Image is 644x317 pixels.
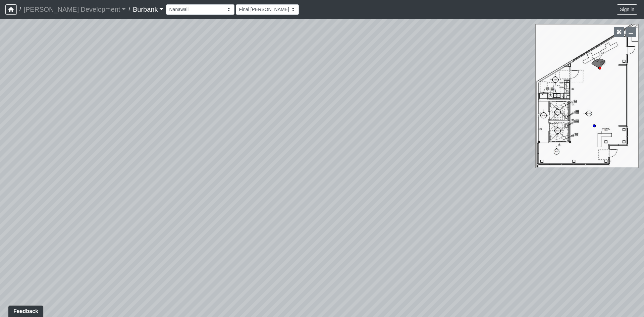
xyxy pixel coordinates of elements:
[5,304,45,317] iframe: Ybug feedback widget
[126,3,132,16] span: /
[617,4,637,15] button: Sign in
[23,3,126,16] a: [PERSON_NAME] Development
[133,3,164,16] a: Burbank
[17,3,23,16] span: /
